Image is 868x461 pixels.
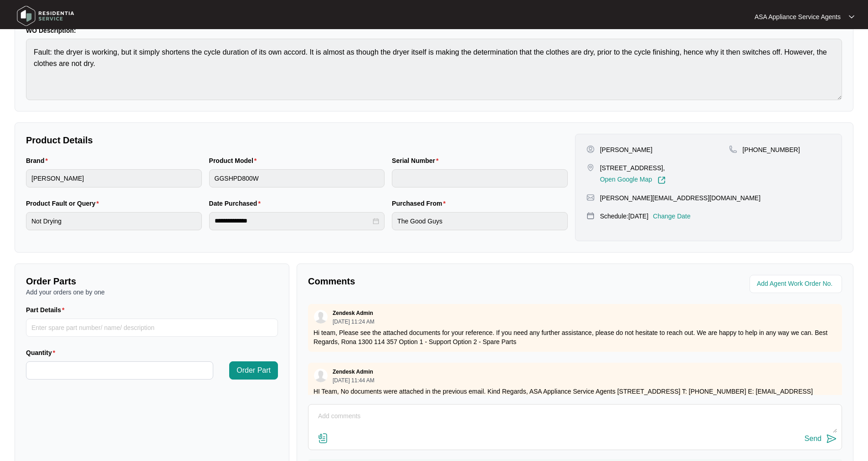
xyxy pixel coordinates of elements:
[215,216,371,226] input: Date Purchased
[333,368,373,375] p: Zendesk Admin
[236,365,271,376] span: Order Part
[805,433,837,445] button: Send
[826,433,837,444] img: send-icon.svg
[313,387,837,405] p: HI Team, No documents were attached in the previous email. Kind Regards, ASA Appliance Service Ag...
[26,275,278,288] p: Order Parts
[209,156,261,165] label: Product Model
[743,145,800,154] p: [PHONE_NUMBER]
[657,176,666,184] img: Link-External
[26,156,51,165] label: Brand
[600,176,666,184] a: Open Google Map
[14,2,77,30] img: residentia service logo
[26,212,202,230] input: Product Fault or Query
[318,433,329,444] img: file-attachment-doc.svg
[229,361,278,380] button: Order Part
[392,156,442,165] label: Serial Number
[26,169,202,187] input: Brand
[26,348,59,357] label: Quantity
[209,199,264,208] label: Date Purchased
[26,199,103,208] label: Product Fault or Query
[333,309,373,317] p: Zendesk Admin
[653,212,691,221] p: Change Date
[849,15,854,19] img: dropdown arrow
[755,12,841,21] p: ASA Appliance Service Agents
[586,193,595,202] img: map-pin
[314,369,328,382] img: user.svg
[757,279,837,289] input: Add Agent Work Order No.
[586,163,595,172] img: map-pin
[26,39,842,100] textarea: Fault: the dryer is working, but it simply shortens the cycle duration of its own accord. It is a...
[600,145,652,154] p: [PERSON_NAME]
[308,275,569,288] p: Comments
[314,310,328,324] img: user.svg
[313,328,837,346] p: Hi team, Please see the attached documents for your reference. If you need any further assistance...
[805,435,822,443] div: Send
[600,163,666,172] p: [STREET_ADDRESS],
[392,212,568,230] input: Purchased From
[586,212,595,220] img: map-pin
[333,319,375,324] p: [DATE] 11:24 AM
[600,193,760,203] p: [PERSON_NAME][EMAIL_ADDRESS][DOMAIN_NAME]
[209,169,385,187] input: Product Model
[333,378,375,383] p: [DATE] 11:44 AM
[26,288,278,297] p: Add your orders one by one
[26,319,278,337] input: Part Details
[586,145,595,153] img: user-pin
[600,212,648,221] p: Schedule: [DATE]
[729,145,737,153] img: map-pin
[392,169,568,187] input: Serial Number
[26,362,213,379] input: Quantity
[26,305,68,314] label: Part Details
[26,134,568,147] p: Product Details
[392,199,449,208] label: Purchased From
